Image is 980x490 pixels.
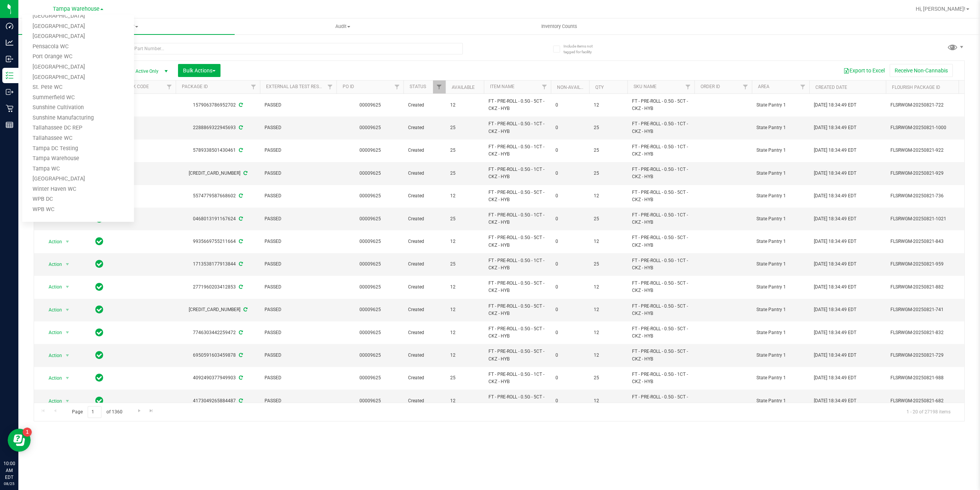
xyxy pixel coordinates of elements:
[22,144,134,154] a: Tampa DC Testing
[163,80,176,93] a: Filter
[555,170,585,177] span: 0
[555,215,585,223] span: 0
[359,193,381,198] a: 00009625
[814,147,856,154] span: [DATE] 18:34:49 EDT
[450,102,479,109] span: 12
[6,55,13,63] inline-svg: Inbound
[890,64,953,77] button: Receive Non-Cannabis
[594,352,623,359] span: 12
[756,397,805,405] span: State Pantry 1
[890,124,965,131] span: FLSRWGM-20250821-1000
[814,374,856,382] span: [DATE] 18:34:49 EDT
[557,85,591,90] a: Non-Available
[63,236,72,247] span: select
[134,406,145,416] a: Go to the next page
[488,393,546,408] span: FT - PRE-ROLL - 0.5G - 5CT - CKZ - HYB
[594,374,623,382] span: 25
[408,261,441,268] span: Created
[42,373,62,383] span: Action
[488,143,546,158] span: FT - PRE-ROLL - 0.5G - 1CT - CKZ - HYB
[555,329,585,336] span: 0
[265,397,332,405] span: PASSED
[814,215,856,223] span: [DATE] 18:34:49 EDT
[797,80,809,93] a: Filter
[594,397,623,405] span: 12
[265,261,332,268] span: PASSED
[265,238,332,245] span: PASSED
[6,39,13,46] inline-svg: Analytics
[408,238,441,245] span: Created
[594,284,623,291] span: 12
[408,374,441,382] span: Created
[265,147,332,154] span: PASSED
[450,397,479,405] span: 12
[178,64,220,77] button: Bulk Actions
[408,284,441,291] span: Created
[8,429,31,452] iframe: Resource center
[359,284,381,290] a: 00009625
[63,373,72,383] span: select
[408,102,441,109] span: Created
[175,124,261,131] div: 2288869322945693
[359,330,381,335] a: 00009625
[22,21,134,32] a: [GEOGRAPHIC_DATA]
[182,84,208,89] a: Package ID
[359,170,381,176] a: 00009625
[235,23,451,30] span: Audit
[900,406,957,418] span: 1 - 20 of 27198 items
[632,120,690,135] span: FT - PRE-ROLL - 0.5G - 1CT - CKZ - HYB
[22,42,134,52] a: Pensacola WC
[450,374,479,382] span: 25
[175,261,261,268] div: 1713538177913844
[95,282,103,292] span: In Sync
[488,325,546,340] span: FT - PRE-ROLL - 0.5G - 5CT - CKZ - HYB
[265,192,332,200] span: PASSED
[42,327,62,338] span: Action
[632,143,690,158] span: FT - PRE-ROLL - 0.5G - 1CT - CKZ - HYB
[175,192,261,200] div: 5574779587668602
[594,170,623,177] span: 25
[359,216,381,221] a: 00009625
[22,31,134,42] a: [GEOGRAPHIC_DATA]
[756,238,805,245] span: State Pantry 1
[632,166,690,180] span: FT - PRE-ROLL - 0.5G - 1CT - CKZ - HYB
[175,329,261,336] div: 7746303442259472
[175,284,261,291] div: 2771960203412853
[238,125,243,130] span: Sync from Compliance System
[18,18,235,34] a: Inventory
[814,306,856,313] span: [DATE] 18:34:49 EDT
[595,85,604,90] a: Qty
[408,124,441,131] span: Created
[238,147,243,153] span: Sync from Compliance System
[359,261,381,267] a: 00009625
[450,238,479,245] span: 12
[238,193,243,198] span: Sync from Compliance System
[838,64,890,77] button: Export to Excel
[890,352,965,359] span: FLSRWGM-20250821-729
[555,102,585,109] span: 0
[890,306,965,313] span: FLSRWGM-20250821-741
[632,393,690,408] span: FT - PRE-ROLL - 0.5G - 5CT - CKZ - HYB
[488,166,546,180] span: FT - PRE-ROLL - 0.5G - 1CT - CKZ - HYB
[815,85,847,90] a: Created Date
[594,238,623,245] span: 12
[238,239,243,244] span: Sync from Compliance System
[265,374,332,382] span: PASSED
[175,238,261,245] div: 9935669755211664
[265,306,332,313] span: PASSED
[3,460,15,481] p: 10:00 AM EDT
[758,84,769,89] a: Area
[95,350,103,361] span: In Sync
[175,170,261,177] div: [CREDIT_CARD_NUMBER]
[814,192,856,200] span: [DATE] 18:34:49 EDT
[450,215,479,223] span: 25
[95,236,103,247] span: In Sync
[23,428,32,437] iframe: Resource center unread badge
[890,397,965,405] span: FLSRWGM-20250821-682
[146,406,157,416] a: Go to the last page
[890,215,965,223] span: FLSRWGM-20250821-1021
[265,284,332,291] span: PASSED
[756,192,805,200] span: State Pantry 1
[6,88,13,96] inline-svg: Outbound
[175,374,261,382] div: 4092490377949903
